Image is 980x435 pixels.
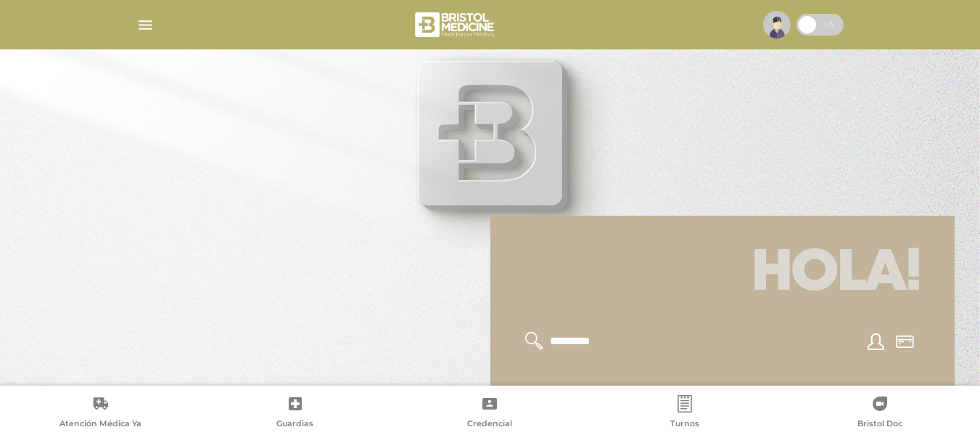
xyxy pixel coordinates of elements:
[782,395,977,432] a: Bristol Doc
[3,395,198,432] a: Atención Médica Ya
[136,16,155,34] img: Cober_menu-lines-white.svg
[467,418,512,431] span: Credencial
[392,395,588,432] a: Credencial
[59,418,141,431] span: Atención Médica Ya
[857,418,902,431] span: Bristol Doc
[670,418,699,431] span: Turnos
[276,418,313,431] span: Guardias
[508,233,937,314] h1: Hola!
[763,11,791,38] img: profile-placeholder.svg
[198,395,393,432] a: Guardias
[413,7,499,42] img: bristol-medicine-blanco.png
[588,395,783,432] a: Turnos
